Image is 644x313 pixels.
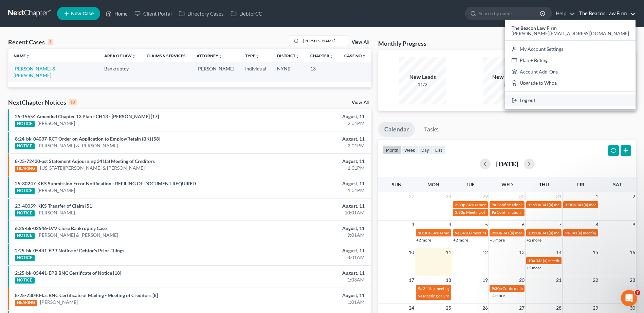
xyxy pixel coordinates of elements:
h2: [DATE] [496,160,518,167]
strong: The Beacon Law Firm [512,25,557,31]
th: Claims & Services [141,49,191,62]
span: 22 [592,276,599,284]
span: 9a [565,230,570,235]
span: 28 [555,304,562,312]
a: [PERSON_NAME] & [PERSON_NAME] [37,142,118,149]
a: +2 more [527,237,541,243]
span: Sun [392,182,402,187]
span: 341(a) meeting for [PERSON_NAME] [541,202,607,207]
i: unfold_more [295,54,299,58]
div: 8:01AM [253,254,365,261]
iframe: Intercom live chat [621,290,637,306]
span: Confirmation hearing for [PERSON_NAME] & [PERSON_NAME] [497,210,610,215]
div: August, 11 [253,270,365,276]
div: HEARING [15,166,37,172]
h3: Monthly Progress [378,39,426,47]
i: unfold_more [255,54,259,58]
a: [US_STATE][PERSON_NAME] & [PERSON_NAME] [40,165,145,171]
a: 8:24-bk-04037-RCT Order on Application to Employ/Retain (BK) [58] [15,136,160,142]
span: 341(a) meeting for [PERSON_NAME] [576,202,642,207]
div: 10 [69,99,77,105]
a: [PERSON_NAME] & [PERSON_NAME] [37,232,118,238]
button: month [383,145,401,154]
div: NOTICE [15,188,35,194]
div: August, 11 [253,113,365,120]
span: Meeting of Creditors for [PERSON_NAME] [466,210,541,215]
a: +4 more [490,293,505,298]
span: Wed [501,182,513,187]
a: [PERSON_NAME] [37,209,75,216]
i: unfold_more [218,54,222,58]
span: Tue [466,182,475,187]
div: Recent Cases [8,38,53,46]
a: The Beacon Law Firm [576,7,636,20]
span: 19 [482,276,489,284]
button: week [401,145,418,154]
i: unfold_more [329,54,333,58]
span: 9a [492,202,496,207]
a: Districtunfold_more [277,53,299,58]
span: Mon [427,182,439,187]
a: [PERSON_NAME] [37,187,75,194]
span: 341(a) meeting for [PERSON_NAME] [502,230,568,235]
span: 10:30a [418,230,430,235]
a: Help [552,7,575,20]
div: 1:01PM [253,187,365,194]
a: View All [352,100,369,105]
span: 12 [482,248,489,256]
a: 8-25-73040-las BNC Certificate of Mailing - Meeting of Creditors [8] [15,292,158,298]
a: 2:25-bk-05441-EPB Notice of Debtor's Prior Filings [15,248,124,253]
a: Client Portal [131,7,175,20]
a: 25-15654 Amended Chapter 13 Plan - CH13 - [PERSON_NAME] [17] [15,113,159,119]
a: 23-40059-KKS Transfer of Claim [51] [15,203,93,209]
a: Typeunfold_more [245,53,259,58]
div: 10:01AM [253,209,365,216]
a: +2 more [527,265,541,270]
a: Account Add-Ons [505,66,636,78]
a: Directory Cases [175,7,227,20]
span: Confirmation hearing for [PERSON_NAME] [502,286,579,291]
span: 7 [558,221,562,229]
a: View All [352,40,369,45]
a: Upgrade to Whoa [505,78,636,89]
span: 27 [408,192,415,201]
span: 1:30p [565,202,576,207]
span: 341(a) meeting for [PERSON_NAME] [541,230,607,235]
span: 10 [408,248,415,256]
span: 8 [595,221,599,229]
div: NOTICE [15,255,35,261]
a: 25-30247-KKS Submission Error Notification - REFILING OF DOCUMENT REQUIRED [15,181,196,186]
div: New Leads [399,73,446,81]
a: [PERSON_NAME] [40,299,78,306]
div: 9:01AM [253,232,365,238]
span: New Case [71,11,94,16]
div: 1 [48,39,53,45]
div: August, 11 [253,158,365,165]
i: unfold_more [26,54,30,58]
span: 26 [482,304,489,312]
span: [PERSON_NAME][EMAIL_ADDRESS][DOMAIN_NAME] [512,30,629,36]
span: 9:30a [492,286,502,291]
div: NOTICE [15,210,35,216]
span: 10:30a [528,230,541,235]
div: New Clients [483,73,531,81]
div: 11/2 [399,81,446,88]
span: 9a [492,210,496,215]
a: +2 more [416,237,431,243]
span: 9 [632,221,636,229]
div: NOTICE [15,233,35,239]
i: unfold_more [362,54,366,58]
div: NextChapter Notices [8,98,77,106]
span: 9a [455,230,459,235]
span: 341(a) meeting for [PERSON_NAME] [460,230,526,235]
a: [PERSON_NAME] [37,120,75,127]
span: 7 [635,290,640,295]
a: Attorneyunfold_more [197,53,222,58]
span: 341(a) meeting for [PERSON_NAME] [536,258,601,263]
button: list [432,145,445,154]
span: 24 [408,304,415,312]
div: 1:01AM [253,299,365,306]
a: Case Nounfold_more [344,53,366,58]
span: 29 [482,192,489,201]
span: 21 [555,276,562,284]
